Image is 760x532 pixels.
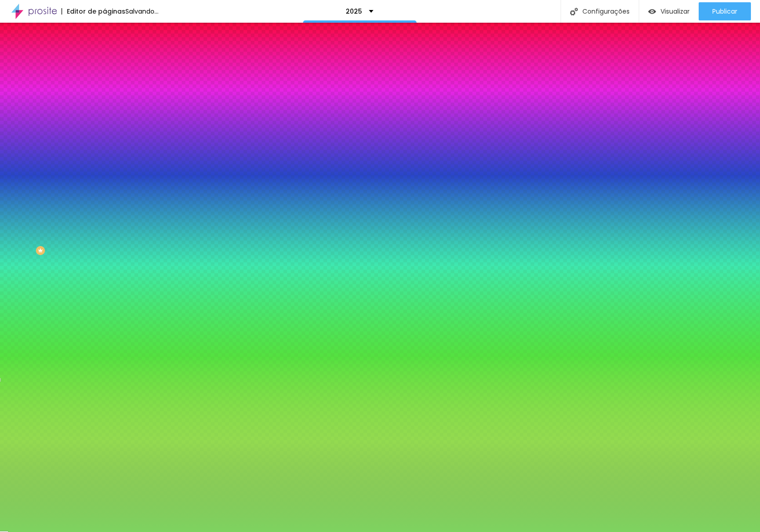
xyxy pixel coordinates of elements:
span: Visualizar [661,8,690,15]
span: Publicar [712,8,737,15]
div: Editor de páginas [61,8,125,15]
img: Icone [570,8,578,15]
img: view-1.svg [648,8,656,15]
button: Visualizar [639,2,699,20]
p: 2025 [346,8,362,15]
button: Publicar [699,2,751,20]
div: Salvando... [125,8,159,15]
